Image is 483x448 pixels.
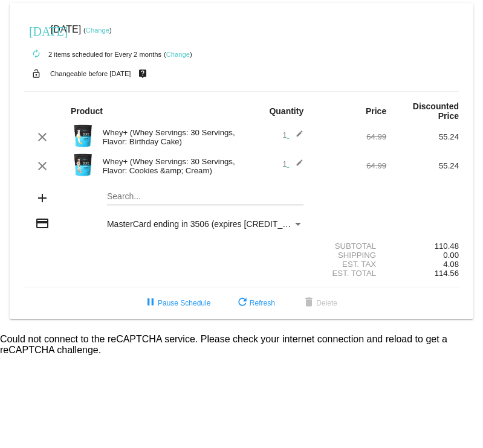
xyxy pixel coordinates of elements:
div: 55.24 [386,132,459,141]
mat-icon: lock_open [29,66,44,82]
mat-icon: add [35,191,50,205]
img: Image-1-Carousel-Whey-2lb-Cookies-n-Cream-no-badge-Transp.png [71,153,95,177]
mat-icon: delete [302,296,316,310]
span: 1 [282,159,303,168]
small: Changeable before [DATE] [50,70,131,77]
div: 55.24 [386,161,459,170]
img: Image-1-Carousel-Whey-2lb-Bday-Cake-no-badge-Transp.png [71,124,95,148]
mat-icon: clear [35,130,50,144]
div: Whey+ (Whey Servings: 30 Servings, Flavor: Cookies &amp; Cream) [97,157,242,175]
span: MasterCard ending in 3506 (expires [CREDIT_CARD_DATA]) [107,219,338,229]
div: 64.99 [314,161,386,170]
span: Delete [302,299,337,307]
small: 2 items scheduled for Every 2 months [24,51,161,58]
mat-icon: credit_card [35,216,50,231]
span: Pause Schedule [143,299,210,307]
div: Est. Tax [314,260,386,269]
a: Change [86,27,109,34]
mat-icon: edit [289,159,303,173]
div: 64.99 [314,132,386,141]
mat-icon: autorenew [29,47,44,62]
small: ( ) [83,27,112,34]
div: Shipping [314,251,386,260]
span: 0.00 [443,251,459,260]
strong: Product [71,106,103,116]
div: Est. Total [314,269,386,278]
div: Whey+ (Whey Servings: 30 Servings, Flavor: Birthday Cake) [97,128,242,146]
div: 110.48 [386,242,459,251]
mat-select: Payment Method [107,219,303,229]
strong: Price [366,106,386,116]
span: Refresh [235,299,275,307]
strong: Discounted Price [413,101,459,121]
span: 4.08 [443,260,459,269]
mat-icon: refresh [235,296,250,310]
mat-icon: [DATE] [29,23,44,37]
mat-icon: pause [143,296,158,310]
div: Subtotal [314,242,386,251]
mat-icon: clear [35,159,50,173]
span: 114.56 [435,269,459,278]
input: Search... [107,192,303,202]
mat-icon: live_help [135,66,150,82]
